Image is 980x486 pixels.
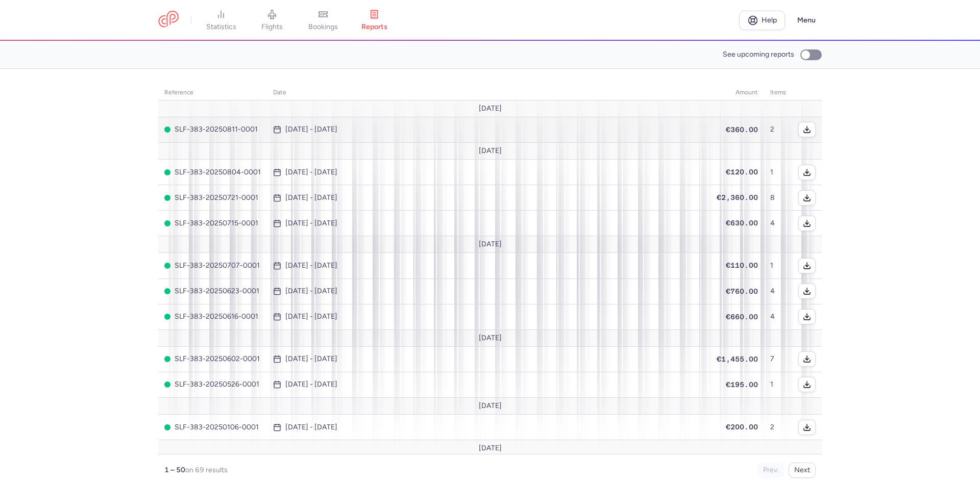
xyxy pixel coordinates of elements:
time: [DATE] - [DATE] [285,219,337,227]
td: 7 [764,346,792,372]
span: See upcoming reports [723,50,794,59]
time: [DATE] - [DATE] [285,125,337,134]
span: €200.00 [726,423,758,431]
span: €195.00 [726,380,758,389]
span: [DATE] [479,402,502,410]
time: [DATE] - [DATE] [285,423,337,431]
a: reports [349,9,400,32]
span: €660.00 [726,313,758,321]
span: €2,360.00 [717,193,758,201]
a: CitizenPlane red outlined logo [158,11,179,30]
time: [DATE] - [DATE] [285,194,337,202]
span: €120.00 [726,168,758,176]
button: Next [789,463,816,478]
button: Prev. [757,463,785,478]
time: [DATE] - [DATE] [285,262,337,270]
th: amount [706,85,764,100]
span: SLF-383-20250616-0001 [164,313,261,321]
td: 4 [764,278,792,304]
th: items [764,85,792,100]
td: 1 [764,160,792,185]
span: [DATE] [479,147,502,155]
td: 2 [764,117,792,142]
span: bookings [308,22,338,32]
td: 4 [764,304,792,329]
span: on 69 results [185,466,228,474]
span: SLF-383-20250721-0001 [164,194,261,202]
span: €630.00 [726,219,758,227]
th: reference [158,85,267,100]
a: bookings [298,9,349,32]
span: reports [361,22,387,32]
time: [DATE] - [DATE] [285,168,337,176]
time: [DATE] - [DATE] [285,287,337,295]
td: 2 [764,415,792,440]
span: SLF-383-20250804-0001 [164,168,261,176]
span: SLF-383-20250811-0001 [164,125,261,134]
strong: 1 – 50 [164,466,185,474]
a: flights [247,9,298,32]
time: [DATE] - [DATE] [285,355,337,363]
span: [DATE] [479,240,502,248]
span: €360.00 [726,125,758,134]
a: Help [739,11,785,30]
span: €110.00 [726,261,758,269]
span: SLF-383-20250526-0001 [164,380,261,389]
span: [DATE] [479,105,502,113]
td: 4 [764,211,792,236]
button: Menu [791,11,822,30]
span: statistics [206,22,236,32]
span: [DATE] [479,334,502,342]
span: SLF-383-20250106-0001 [164,423,261,431]
span: SLF-383-20250602-0001 [164,355,261,363]
td: 1 [764,372,792,397]
span: SLF-383-20250623-0001 [164,287,261,295]
span: SLF-383-20250715-0001 [164,219,261,227]
span: Help [762,16,777,24]
td: 1 [764,253,792,278]
span: SLF-383-20250707-0001 [164,262,261,270]
span: [DATE] [479,444,502,452]
span: €1,455.00 [717,355,758,363]
td: 8 [764,185,792,211]
span: €760.00 [726,287,758,295]
time: [DATE] - [DATE] [285,380,337,389]
time: [DATE] - [DATE] [285,313,337,321]
span: flights [261,22,283,32]
th: date [267,85,706,100]
a: statistics [195,9,247,32]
